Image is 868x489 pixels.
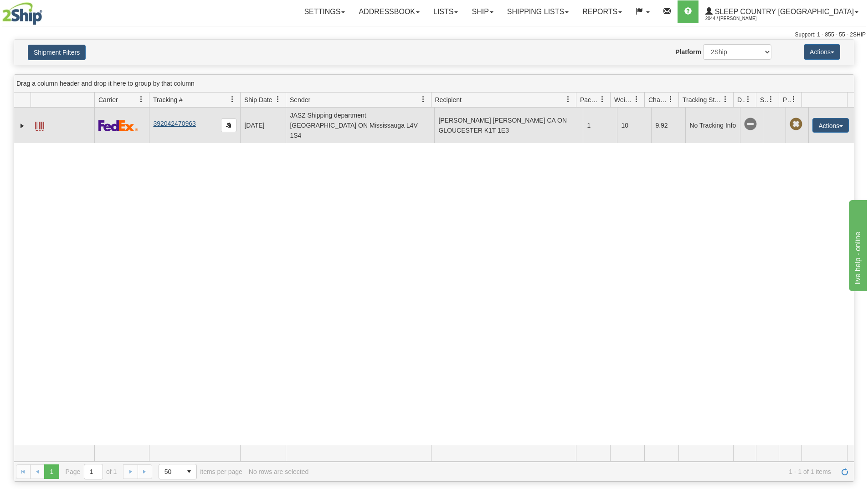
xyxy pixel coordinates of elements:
span: Pickup Not Assigned [790,118,802,131]
a: Lists [426,0,465,23]
span: No Tracking Info [744,118,757,131]
a: Addressbook [352,0,426,23]
a: Pickup Status filter column settings [786,92,801,107]
td: 9.92 [651,108,685,143]
td: [DATE] [240,108,286,143]
span: Carrier [98,95,118,104]
span: Page of 1 [66,464,117,479]
span: 1 - 1 of 1 items [315,468,831,475]
span: Weight [614,95,633,104]
span: Charge [648,95,668,104]
div: Support: 1 - 855 - 55 - 2SHIP [2,31,866,39]
a: Shipment Issues filter column settings [763,92,779,107]
input: Page 1 [84,464,103,479]
span: Sender [290,95,310,104]
div: grid grouping header [14,75,854,93]
a: Shipping lists [500,0,575,23]
button: Actions [812,118,849,133]
td: No Tracking Info [685,108,740,143]
span: 2044 / [PERSON_NAME] [705,14,774,23]
a: Reports [575,0,629,23]
span: Recipient [435,95,462,104]
span: Pickup Status [783,95,791,104]
button: Shipment Filters [28,45,86,60]
a: Carrier filter column settings [134,92,149,107]
a: Ship [465,0,500,23]
span: items per page [159,464,242,479]
a: Label [35,118,44,132]
span: 50 [164,467,176,476]
span: Tracking # [153,95,183,104]
span: Shipment Issues [760,95,768,104]
img: 2 - FedEx Express® [98,120,138,131]
a: Tracking # filter column settings [225,92,240,107]
button: Actions [804,44,840,60]
a: Refresh [837,464,852,479]
a: Sender filter column settings [416,92,431,107]
div: No rows are selected [249,468,309,475]
span: Tracking Status [683,95,722,104]
button: Copy to clipboard [221,118,236,132]
a: Settings [297,0,352,23]
a: 392042470963 [153,120,195,127]
a: Sleep Country [GEOGRAPHIC_DATA] 2044 / [PERSON_NAME] [699,0,865,23]
td: JASZ Shipping department [GEOGRAPHIC_DATA] ON Mississauga L4V 1S4 [286,108,434,143]
span: Packages [580,95,599,104]
span: Ship Date [244,95,272,104]
span: select [182,464,196,479]
a: Charge filter column settings [663,92,678,107]
td: [PERSON_NAME] [PERSON_NAME] CA ON GLOUCESTER K1T 1E3 [434,108,583,143]
td: 1 [583,108,617,143]
td: 10 [617,108,651,143]
a: Expand [18,121,27,130]
a: Delivery Status filter column settings [740,92,756,107]
span: Delivery Status [737,95,745,104]
label: Platform [675,47,701,57]
span: Page 1 [44,464,59,479]
a: Weight filter column settings [629,92,644,107]
a: Tracking Status filter column settings [718,92,733,107]
div: live help - online [7,5,84,16]
a: Packages filter column settings [595,92,610,107]
iframe: chat widget [847,198,867,291]
a: Ship Date filter column settings [270,92,286,107]
img: logo2044.jpg [2,2,42,25]
span: Page sizes drop down [159,464,197,479]
a: Recipient filter column settings [560,92,576,107]
span: Sleep Country [GEOGRAPHIC_DATA] [713,8,854,15]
